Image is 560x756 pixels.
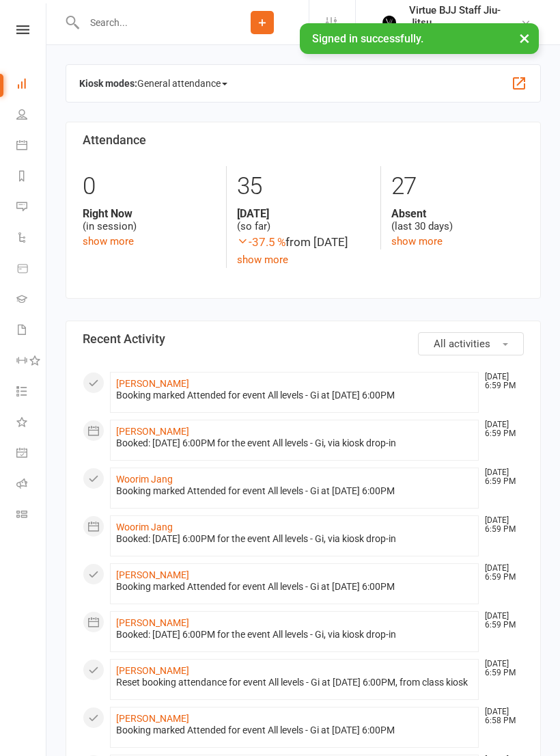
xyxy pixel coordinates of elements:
[418,332,524,355] button: All activities
[83,332,524,346] h3: Recent Activity
[391,235,443,247] a: show more
[391,207,524,233] div: (last 30 days)
[16,131,47,162] a: Calendar
[478,612,523,630] time: [DATE] 6:59 PM
[116,677,473,688] div: Reset booking attendance for event All levels - Gi at [DATE] 6:00PM, from class kiosk
[116,665,189,676] a: [PERSON_NAME]
[116,485,473,497] div: Booking marked Attended for event All levels - Gi at [DATE] 6:00PM
[80,13,216,32] input: Search...
[137,72,227,94] span: General attendance
[83,166,216,207] div: 0
[116,581,473,593] div: Booking marked Attended for event All levels - Gi at [DATE] 6:00PM
[391,207,524,220] strong: Absent
[116,617,189,628] a: [PERSON_NAME]
[478,420,523,438] time: [DATE] 6:59 PM
[391,166,524,207] div: 27
[434,338,490,350] span: All activities
[83,133,524,147] h3: Attendance
[16,70,47,100] a: Dashboard
[83,207,216,233] div: (in session)
[116,533,473,545] div: Booked: [DATE] 6:00PM for the event All levels - Gi, via kiosk drop-in
[116,713,189,724] a: [PERSON_NAME]
[312,32,423,45] span: Signed in successfully.
[116,474,173,485] a: Woorim Jang
[16,162,47,193] a: Reports
[16,100,47,131] a: People
[116,522,173,532] a: Woorim Jang
[116,437,473,449] div: Booked: [DATE] 6:00PM for the event All levels - Gi, via kiosk drop-in
[16,439,47,470] a: General attendance kiosk mode
[375,9,402,36] img: thumb_image1665449447.png
[83,235,134,247] a: show more
[16,408,47,439] a: What's New
[237,254,288,266] a: show more
[116,390,473,401] div: Booking marked Attended for event All levels - Gi at [DATE] 6:00PM
[116,426,189,437] a: [PERSON_NAME]
[478,468,523,486] time: [DATE] 6:59 PM
[116,629,473,640] div: Booked: [DATE] 6:00PM for the event All levels - Gi, via kiosk drop-in
[237,233,369,252] div: from [DATE]
[512,23,537,53] button: ×
[478,373,523,390] time: [DATE] 6:59 PM
[116,725,473,736] div: Booking marked Attended for event All levels - Gi at [DATE] 6:00PM
[478,660,523,677] time: [DATE] 6:59 PM
[237,207,369,220] strong: [DATE]
[16,470,47,500] a: Roll call kiosk mode
[79,78,137,89] strong: Kiosk modes:
[83,207,216,220] strong: Right Now
[409,4,520,29] div: Virtue BJJ Staff Jiu-Jitsu
[116,569,189,580] a: [PERSON_NAME]
[237,166,369,207] div: 35
[478,707,523,725] time: [DATE] 6:58 PM
[16,254,47,285] a: Product Sales
[478,564,523,582] time: [DATE] 6:59 PM
[16,500,47,531] a: Class kiosk mode
[478,516,523,534] time: [DATE] 6:59 PM
[116,378,189,389] a: [PERSON_NAME]
[237,235,285,249] span: -37.5 %
[237,207,369,233] div: (so far)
